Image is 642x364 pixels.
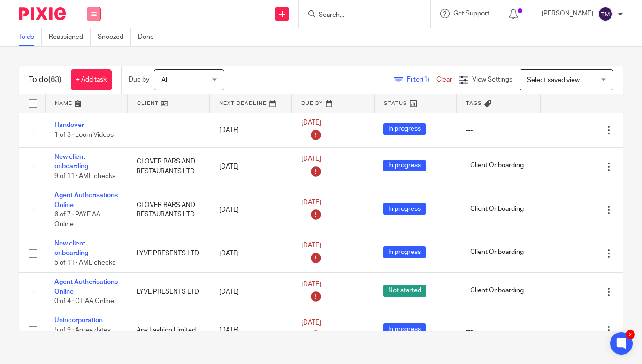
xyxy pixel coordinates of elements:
td: [DATE] [210,234,292,273]
td: [DATE] [210,113,292,148]
span: 5 of 11 · AML checks [54,260,115,266]
td: Aps Fashion Limited [127,311,209,349]
span: 1 of 3 · Loom Videos [54,132,114,138]
span: Client Onboarding [466,285,528,297]
span: In progress [383,123,426,135]
div: --- [466,126,531,135]
span: [DATE] [301,156,321,163]
span: Select saved view [527,77,580,83]
img: svg%3E [598,7,613,22]
span: [DATE] [301,319,321,326]
a: New client onboarding [54,154,88,170]
span: [DATE] [301,243,321,249]
span: Client Onboarding [466,246,528,258]
span: Client Onboarding [466,160,528,171]
span: In progress [383,323,426,335]
span: Client Onboarding [466,203,528,215]
div: 2 [626,330,635,339]
td: CLOVER BARS AND RESTAURANTS LTD [127,186,209,234]
td: [DATE] [210,311,292,349]
span: 6 of 7 · PAYE AA Online [54,211,100,228]
span: View Settings [472,76,512,83]
span: (1) [422,76,429,83]
span: In progress [383,246,426,258]
div: --- [466,326,531,335]
span: Filter [407,76,436,83]
span: [DATE] [301,199,321,206]
a: To do [19,28,42,46]
span: 0 of 4 · CT AA Online [54,298,114,305]
span: In progress [383,160,426,171]
span: Not started [383,285,426,297]
span: 5 of 9 · Agree dates with client [54,327,111,343]
span: Get Support [453,10,489,17]
a: Clear [436,76,452,83]
span: [DATE] [301,119,321,126]
p: [PERSON_NAME] [542,9,593,18]
span: 9 of 11 · AML checks [54,173,115,179]
a: + Add task [71,69,112,90]
td: LYVE PRESENTS LTD [127,234,209,273]
a: Agent Authorisations Online [54,279,118,295]
a: Agent Authorisations Online [54,192,118,208]
input: Search [318,11,402,20]
span: Tags [466,101,482,106]
span: (63) [48,76,61,83]
a: New client onboarding [54,240,88,256]
h1: To do [29,75,61,85]
td: [DATE] [210,273,292,311]
td: [DATE] [210,148,292,186]
span: In progress [383,203,426,215]
td: [DATE] [210,186,292,234]
span: [DATE] [301,281,321,288]
td: LYVE PRESENTS LTD [127,273,209,311]
p: Due by [129,75,149,84]
a: Handover [54,122,84,128]
td: CLOVER BARS AND RESTAURANTS LTD [127,148,209,186]
a: Unincorporation [54,317,103,324]
img: Pixie [19,7,66,20]
a: Done [138,28,161,46]
span: All [161,77,168,83]
a: Reassigned [49,28,91,46]
a: Snoozed [98,28,131,46]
